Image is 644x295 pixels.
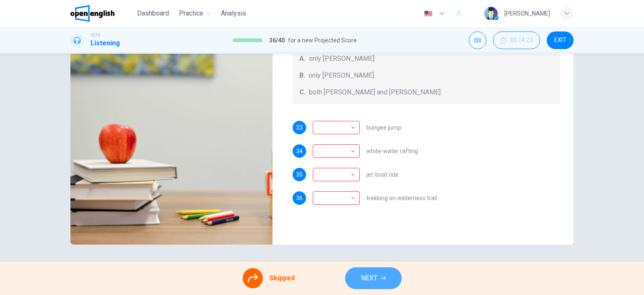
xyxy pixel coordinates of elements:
[493,31,540,49] button: 00:14:23
[423,10,434,17] img: en
[345,267,402,289] button: NEXT
[218,6,249,21] button: Analysis
[361,272,377,284] span: NEXT
[309,87,441,97] span: both [PERSON_NAME] and [PERSON_NAME]
[134,6,172,21] button: Dashboard
[493,31,540,49] div: Hide
[299,70,305,81] span: B.
[469,31,486,49] div: Mute
[296,125,303,131] span: 33
[288,35,357,45] span: for a new Projected Score
[366,195,437,201] span: trekking on wilderness trail
[176,6,214,21] button: Practice
[554,37,566,44] span: EXIT
[296,195,303,201] span: 36
[70,5,134,22] a: OpenEnglish logo
[510,37,533,44] span: 00:14:23
[221,8,246,18] span: Analysis
[366,172,399,178] span: jet-boat ride
[137,8,169,18] span: Dashboard
[70,40,273,245] img: Holiday in Queenstown
[91,32,100,38] span: IELTS
[366,148,418,154] span: white-water rafting
[366,125,401,131] span: bungee jump
[484,7,498,20] img: Profile picture
[270,273,295,283] span: Skipped
[91,38,120,48] h1: Listening
[299,54,306,64] span: A.
[547,31,574,49] button: EXIT
[269,35,285,45] span: 36 / 40
[70,5,114,22] img: OpenEnglish logo
[296,172,303,178] span: 35
[504,8,550,18] div: [PERSON_NAME]
[179,8,203,18] span: Practice
[299,87,306,97] span: C.
[296,148,303,154] span: 34
[309,54,374,64] span: only [PERSON_NAME]
[309,70,374,81] span: only [PERSON_NAME]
